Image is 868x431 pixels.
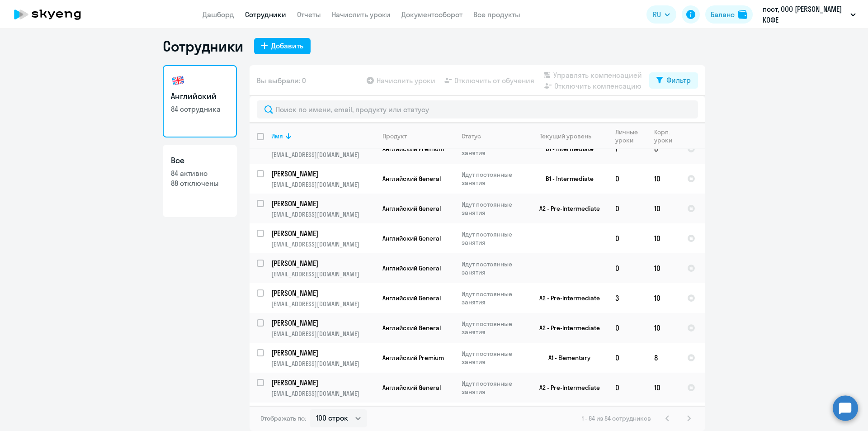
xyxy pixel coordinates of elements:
[260,414,306,422] span: Отображать по:
[271,318,375,328] a: [PERSON_NAME]
[524,164,608,194] td: B1 - Intermediate
[271,132,283,140] div: Имя
[271,258,375,268] a: [PERSON_NAME]
[382,204,441,213] span: Английский General
[608,373,647,403] td: 0
[647,373,680,403] td: 10
[524,373,608,403] td: A2 - Pre-Intermediate
[382,354,444,362] span: Английский Premium
[473,10,520,19] a: Все продукты
[647,164,680,194] td: 10
[163,37,243,55] h1: Сотрудники
[647,194,680,223] td: 10
[608,253,647,283] td: 0
[382,175,441,183] span: Английский General
[271,228,373,238] p: [PERSON_NAME]
[271,151,375,159] p: [EMAIL_ADDRESS][DOMAIN_NAME]
[646,5,676,24] button: RU
[382,234,441,242] span: Английский General
[653,9,661,20] span: RU
[271,270,375,278] p: [EMAIL_ADDRESS][DOMAIN_NAME]
[271,132,375,140] div: Имя
[654,128,679,144] div: Корп. уроки
[271,389,375,398] p: [EMAIL_ADDRESS][DOMAIN_NAME]
[163,65,237,137] a: Английский84 сотрудника
[271,180,375,189] p: [EMAIL_ADDRESS][DOMAIN_NAME]
[271,288,373,298] p: [PERSON_NAME]
[608,164,647,194] td: 0
[257,100,698,118] input: Поиск по имени, email, продукту или статусу
[462,379,524,396] p: Идут постоянные занятия
[382,264,441,272] span: Английский General
[271,288,375,298] a: [PERSON_NAME]
[711,9,735,20] div: Баланс
[462,171,524,187] p: Идут постоянные занятия
[382,132,407,140] div: Продукт
[271,378,375,388] a: [PERSON_NAME]
[271,330,375,338] p: [EMAIL_ADDRESS][DOMAIN_NAME]
[608,283,647,313] td: 3
[171,73,185,88] img: english
[171,104,229,114] p: 84 сотрудника
[647,343,680,373] td: 8
[401,10,462,19] a: Документооборот
[171,90,229,102] h3: Английский
[271,240,375,248] p: [EMAIL_ADDRESS][DOMAIN_NAME]
[245,10,286,19] a: Сотрудники
[531,132,608,140] div: Текущий уровень
[758,4,860,25] button: пост, ООО [PERSON_NAME] КОФЕ
[332,10,391,19] a: Начислить уроки
[271,360,375,368] p: [EMAIL_ADDRESS][DOMAIN_NAME]
[540,132,591,140] div: Текущий уровень
[462,320,524,336] p: Идут постоянные занятия
[382,324,441,332] span: Английский General
[705,5,753,24] button: Балансbalance
[382,384,441,392] span: Английский General
[666,75,691,85] div: Фильтр
[382,294,441,302] span: Английский General
[271,348,375,358] a: [PERSON_NAME]
[271,318,373,328] p: [PERSON_NAME]
[763,4,847,25] p: пост, ООО [PERSON_NAME] КОФЕ
[297,10,321,19] a: Отчеты
[462,290,524,306] p: Идут постоянные занятия
[271,40,303,51] div: Добавить
[271,210,375,218] p: [EMAIL_ADDRESS][DOMAIN_NAME]
[271,258,373,268] p: [PERSON_NAME]
[271,169,373,179] p: [PERSON_NAME]
[615,128,646,144] div: Личные уроки
[524,343,608,373] td: A1 - Elementary
[271,378,373,388] p: [PERSON_NAME]
[608,223,647,253] td: 0
[171,178,229,188] p: 88 отключены
[647,253,680,283] td: 10
[271,199,373,208] p: [PERSON_NAME]
[271,348,373,358] p: [PERSON_NAME]
[738,10,747,19] img: balance
[647,313,680,343] td: 10
[462,200,524,217] p: Идут постоянные занятия
[647,283,680,313] td: 10
[271,228,375,238] a: [PERSON_NAME]
[462,260,524,276] p: Идут постоянные занятия
[171,155,229,166] h3: Все
[608,313,647,343] td: 0
[462,230,524,246] p: Идут постоянные занятия
[524,283,608,313] td: A2 - Pre-Intermediate
[171,168,229,178] p: 84 активно
[271,199,375,208] a: [PERSON_NAME]
[582,414,651,422] span: 1 - 84 из 84 сотрудников
[608,343,647,373] td: 0
[254,38,311,54] button: Добавить
[524,313,608,343] td: A2 - Pre-Intermediate
[647,223,680,253] td: 10
[163,145,237,217] a: Все84 активно88 отключены
[271,169,375,179] a: [PERSON_NAME]
[462,132,481,140] div: Статус
[257,75,306,86] span: Вы выбрали: 0
[271,300,375,308] p: [EMAIL_ADDRESS][DOMAIN_NAME]
[524,194,608,223] td: A2 - Pre-Intermediate
[649,72,698,89] button: Фильтр
[608,194,647,223] td: 0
